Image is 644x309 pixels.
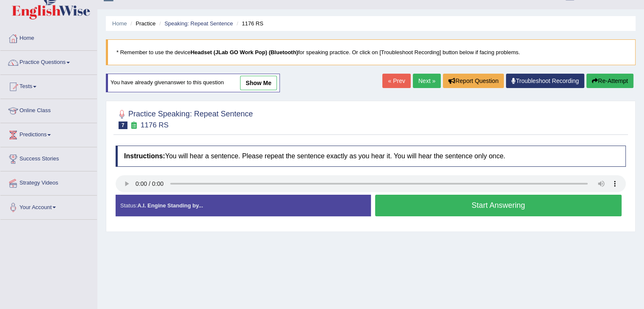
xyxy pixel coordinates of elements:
[124,152,165,160] b: Instructions:
[128,19,155,28] li: Practice
[119,121,127,129] span: 7
[106,39,636,65] blockquote: * Remember to use the device for speaking practice. Or click on [Troubleshoot Recording] button b...
[0,196,97,217] a: Your Account
[116,146,626,167] h4: You will hear a sentence. Please repeat the sentence exactly as you hear it. You will hear the se...
[235,19,263,28] li: 1176 RS
[164,20,233,27] a: Speaking: Repeat Sentence
[375,195,622,216] button: Start Answering
[240,76,277,90] a: show me
[506,74,584,88] a: Troubleshoot Recording
[116,108,253,129] h2: Practice Speaking: Repeat Sentence
[137,202,203,209] strong: A.I. Engine Standing by...
[141,121,169,129] small: 1176 RS
[586,74,633,88] button: Re-Attempt
[0,27,97,48] a: Home
[0,51,97,72] a: Practice Questions
[112,20,127,27] a: Home
[413,74,441,88] a: Next »
[106,74,280,92] div: You have already given answer to this question
[116,195,371,216] div: Status:
[0,147,97,168] a: Success Stories
[0,99,97,120] a: Online Class
[443,74,504,88] button: Report Question
[130,121,138,130] small: Exam occurring question
[382,74,410,88] a: « Prev
[0,75,97,96] a: Tests
[191,49,298,55] b: Headset (JLab GO Work Pop) (Bluetooth)
[0,171,97,193] a: Strategy Videos
[0,123,97,144] a: Predictions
